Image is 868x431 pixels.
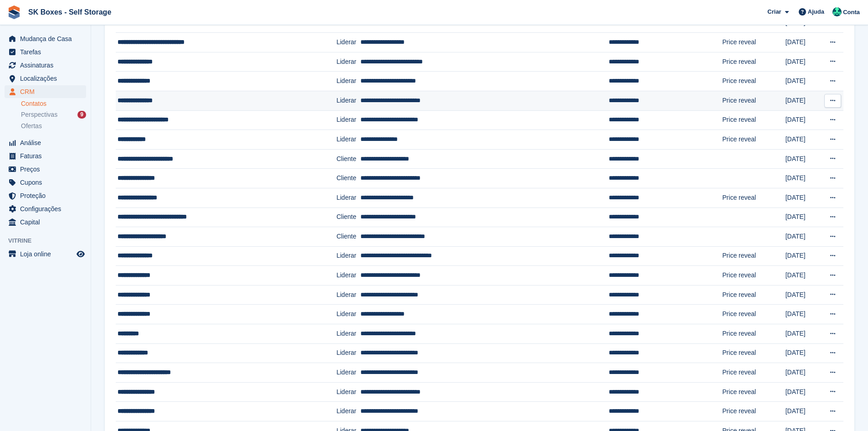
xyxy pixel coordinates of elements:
[20,85,75,98] span: CRM
[21,99,86,108] a: Contatos
[767,7,781,16] span: Criar
[722,324,785,344] td: Price reveal
[5,72,86,85] a: menu
[722,402,785,421] td: Price reveal
[21,110,57,119] span: Perspectivas
[336,33,360,52] td: Liderar
[722,343,785,363] td: Price reveal
[722,382,785,402] td: Price reveal
[722,246,785,266] td: Price reveal
[20,248,75,260] span: Loja online
[722,110,785,130] td: Price reveal
[786,72,821,91] td: [DATE]
[336,72,360,91] td: Liderar
[786,52,821,72] td: [DATE]
[336,285,360,305] td: Liderar
[786,324,821,344] td: [DATE]
[336,246,360,266] td: Liderar
[336,305,360,324] td: Liderar
[20,136,75,149] span: Análise
[20,216,75,228] span: Capital
[5,32,86,45] a: menu
[786,382,821,402] td: [DATE]
[336,363,360,383] td: Liderar
[336,208,360,227] td: Cliente
[5,203,86,215] a: menu
[722,266,785,286] td: Price reveal
[786,402,821,421] td: [DATE]
[5,163,86,176] a: menu
[336,227,360,247] td: Cliente
[20,163,75,176] span: Preços
[722,285,785,305] td: Price reveal
[336,402,360,421] td: Liderar
[843,8,860,17] span: Conta
[5,85,86,98] a: menu
[336,169,360,188] td: Cliente
[5,216,86,228] a: menu
[5,136,86,149] a: menu
[722,188,785,208] td: Price reveal
[786,208,821,227] td: [DATE]
[21,121,86,131] a: Ofertas
[786,305,821,324] td: [DATE]
[786,343,821,363] td: [DATE]
[5,176,86,189] a: menu
[722,130,785,150] td: Price reveal
[786,227,821,247] td: [DATE]
[722,33,785,52] td: Price reveal
[5,150,86,162] a: menu
[786,363,821,383] td: [DATE]
[786,33,821,52] td: [DATE]
[75,249,86,260] a: Loja de pré-visualização
[7,5,21,19] img: stora-icon-8386f47178a22dfd0bd8f6a31ec36ba5ce8667c1dd55bd0f319d3a0aa187defe.svg
[21,110,86,119] a: Perspectivas 9
[786,266,821,286] td: [DATE]
[722,91,785,110] td: Price reveal
[336,91,360,110] td: Liderar
[20,72,75,85] span: Localizações
[722,363,785,383] td: Price reveal
[77,111,86,119] div: 9
[5,59,86,72] a: menu
[5,248,86,260] a: menu
[25,5,115,20] a: SK Boxes - Self Storage
[786,285,821,305] td: [DATE]
[336,110,360,130] td: Liderar
[336,52,360,72] td: Liderar
[336,382,360,402] td: Liderar
[722,52,785,72] td: Price reveal
[786,246,821,266] td: [DATE]
[336,343,360,363] td: Liderar
[336,266,360,286] td: Liderar
[20,32,75,45] span: Mudança de Casa
[20,176,75,189] span: Cupons
[20,189,75,202] span: Proteção
[808,7,824,16] span: Ajuda
[21,122,42,130] span: Ofertas
[20,46,75,58] span: Tarefas
[786,169,821,188] td: [DATE]
[20,150,75,162] span: Faturas
[20,59,75,72] span: Assinaturas
[5,189,86,202] a: menu
[336,324,360,344] td: Liderar
[786,188,821,208] td: [DATE]
[336,188,360,208] td: Liderar
[8,236,91,245] span: Vitrine
[722,72,785,91] td: Price reveal
[5,46,86,58] a: menu
[832,7,842,16] img: SK Boxes - Comercial
[336,149,360,169] td: Cliente
[786,130,821,150] td: [DATE]
[20,203,75,215] span: Configurações
[336,130,360,150] td: Liderar
[786,91,821,110] td: [DATE]
[786,149,821,169] td: [DATE]
[786,110,821,130] td: [DATE]
[722,305,785,324] td: Price reveal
